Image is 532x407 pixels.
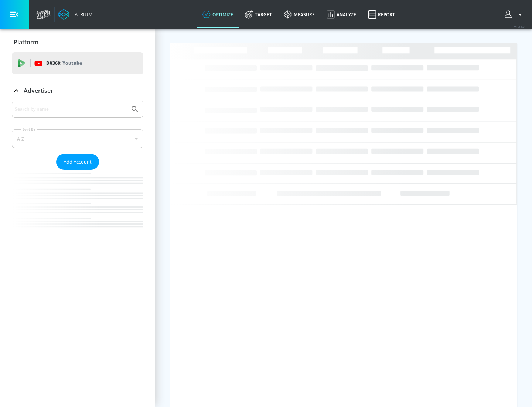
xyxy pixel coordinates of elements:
[46,59,82,67] p: DV360:
[239,1,278,28] a: Target
[514,24,525,28] span: v 4.24.0
[321,1,362,28] a: Analyze
[14,38,38,46] p: Platform
[64,158,92,166] span: Add Account
[12,32,143,53] div: Platform
[197,1,239,28] a: optimize
[12,129,143,148] div: A-Z
[24,87,53,95] p: Advertiser
[362,1,401,28] a: Report
[12,52,143,74] div: DV360: Youtube
[62,59,82,67] p: Youtube
[278,1,321,28] a: measure
[56,154,99,170] button: Add Account
[72,11,93,18] div: Atrium
[12,80,143,101] div: Advertiser
[12,101,143,242] div: Advertiser
[58,9,93,20] a: Atrium
[21,127,37,132] label: Sort By
[15,104,127,114] input: Search by name
[12,170,143,242] nav: list of Advertiser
